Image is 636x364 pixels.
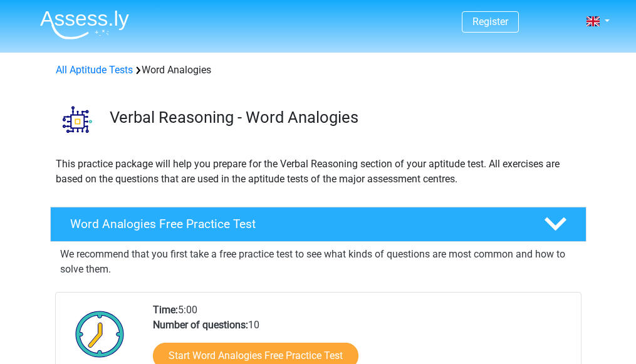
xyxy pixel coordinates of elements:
a: All Aptitude Tests [56,64,133,76]
b: Number of questions: [153,319,248,331]
b: Time: [153,304,178,316]
a: Word Analogies Free Practice Test [45,207,592,242]
h4: Word Analogies Free Practice Test [70,217,524,231]
h3: Verbal Reasoning - Word Analogies [110,108,576,127]
img: Assessly [40,10,129,39]
img: word analogies [51,93,104,146]
p: This practice package will help you prepare for the Verbal Reasoning section of your aptitude tes... [56,157,581,187]
div: Word Analogies [51,63,586,78]
p: We recommend that you first take a free practice test to see what kinds of questions are most com... [60,247,576,277]
a: Register [472,16,508,28]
